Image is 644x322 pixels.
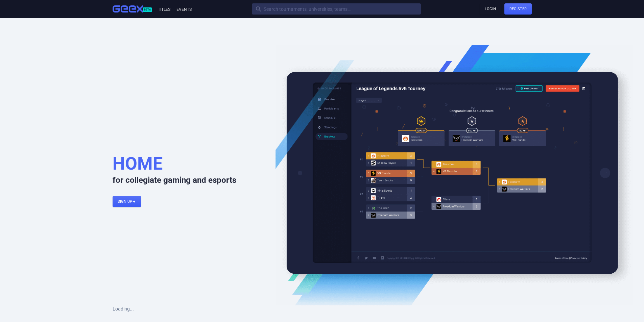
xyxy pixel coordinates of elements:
[113,5,143,13] img: Geex
[113,152,266,186] h1: for collegiate gaming and esports
[113,152,163,175] div: home
[113,196,141,207] a: Sign up
[504,3,532,15] a: Register
[252,3,421,15] input: Search tournaments, universities, teams…
[480,3,501,15] a: Login
[102,45,542,311] div: Loading...
[113,5,157,13] a: Beta
[157,7,170,12] a: Titles
[143,7,152,12] span: Beta
[175,7,192,12] a: Events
